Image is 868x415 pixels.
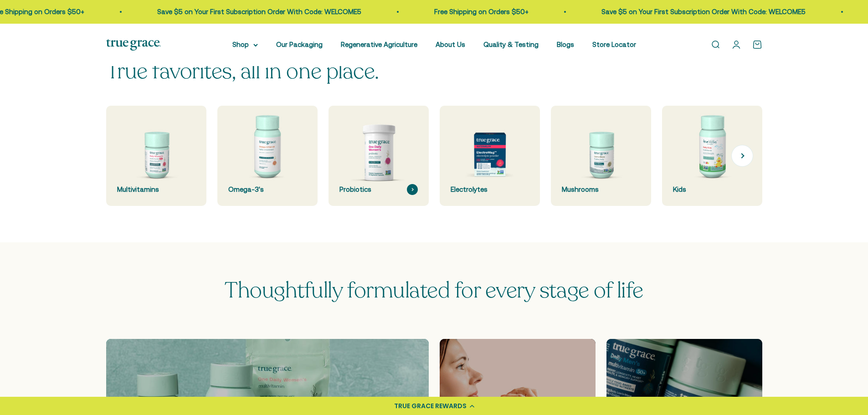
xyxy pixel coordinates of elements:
[341,41,417,48] a: Regenerative Agriculture
[436,41,465,48] a: About Us
[451,184,529,195] div: Electrolytes
[228,184,307,195] div: Omega-3's
[434,8,529,15] a: Free Shipping on Orders $50+
[157,6,361,17] p: Save $5 on Your First Subscription Order With Code: WELCOME5
[225,276,643,305] span: Thoughtfully formulated for every stage of life
[232,39,258,50] summary: Shop
[217,106,318,206] a: Omega-3's
[117,184,195,195] div: Multivitamins
[557,41,574,48] a: Blogs
[662,106,762,206] a: Kids
[483,41,539,48] a: Quality & Testing
[562,184,640,195] div: Mushrooms
[601,6,806,17] p: Save $5 on Your First Subscription Order With Code: WELCOME5
[592,41,636,48] a: Store Locator
[329,106,429,206] a: Probiotics
[394,401,467,411] div: TRUE GRACE REWARDS
[339,184,418,195] div: Probiotics
[106,56,379,86] split-lines: True favorites, all in one place.
[551,106,651,206] a: Mushrooms
[276,41,323,48] a: Our Packaging
[673,184,751,195] div: Kids
[440,106,540,206] a: Electrolytes
[106,106,206,206] a: Multivitamins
